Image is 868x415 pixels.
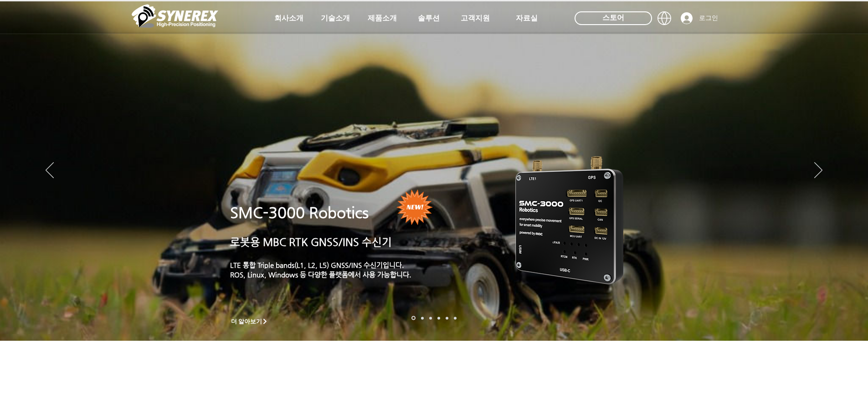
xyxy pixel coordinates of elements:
a: 드론 8 - SMC 2000 [421,317,424,319]
a: 로봇 [446,317,448,319]
button: 로그인 [674,10,724,27]
span: 스토어 [602,13,624,23]
a: 로봇- SMC 2000 [411,316,416,320]
span: 회사소개 [274,14,303,23]
div: 스토어 [575,11,652,25]
a: 정밀농업 [454,317,457,319]
a: 자료실 [504,9,550,27]
a: 자율주행 [437,317,440,319]
a: 로봇용 MBC RTK GNSS/INS 수신기 [230,236,392,248]
a: 더 알아보기 [227,316,272,327]
a: 측량 IoT [429,317,432,319]
span: 제품소개 [368,14,397,23]
img: 씨너렉스_White_simbol_대지 1.png [132,2,218,30]
a: LTE 통합 Triple bands(L1, L2, L5) GNSS/INS 수신기입니다. [230,261,404,269]
span: 솔루션 [418,14,440,23]
a: ROS, Linux, Windows 등 다양한 플랫폼에서 사용 가능합니다. [230,271,411,278]
a: 기술소개 [313,9,358,27]
a: 회사소개 [266,9,312,27]
a: 고객지원 [452,9,498,27]
span: 더 알아보기 [231,318,262,326]
a: SMC-3000 Robotics [230,204,369,221]
span: 로그인 [696,14,721,23]
a: 솔루션 [406,9,452,27]
button: 이전 [46,162,54,179]
nav: 슬라이드 [409,316,459,320]
a: 제품소개 [360,9,405,27]
span: 자료실 [516,14,538,23]
button: 다음 [814,162,822,179]
span: 기술소개 [321,14,350,23]
span: 고객지원 [461,14,490,23]
img: KakaoTalk_20241224_155801212.png [503,143,637,295]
